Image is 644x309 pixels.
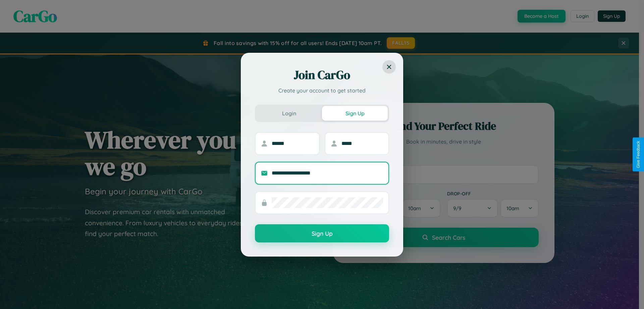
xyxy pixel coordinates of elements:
h2: Join CarGo [255,67,389,83]
button: Login [256,106,322,121]
button: Sign Up [322,106,388,121]
p: Create your account to get started [255,86,389,94]
div: Give Feedback [636,141,641,168]
button: Sign Up [255,224,389,242]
